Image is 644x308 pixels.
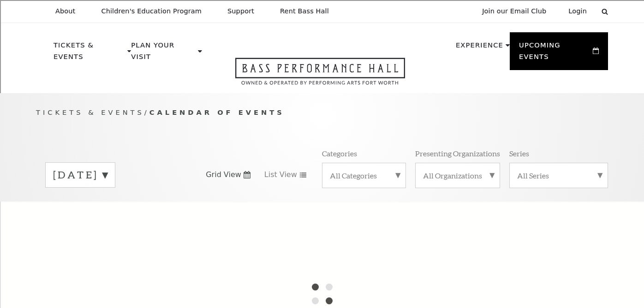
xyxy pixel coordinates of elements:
[415,148,500,158] p: Presenting Organizations
[36,108,144,116] span: Tickets & Events
[149,108,285,116] span: Calendar of Events
[36,107,608,118] p: /
[53,168,107,182] label: [DATE]
[330,171,398,180] label: All Categories
[509,148,529,158] p: Series
[264,170,297,180] span: List View
[322,148,357,158] p: Categories
[423,171,492,180] label: All Organizations
[206,170,241,180] span: Grid View
[517,171,600,180] label: All Series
